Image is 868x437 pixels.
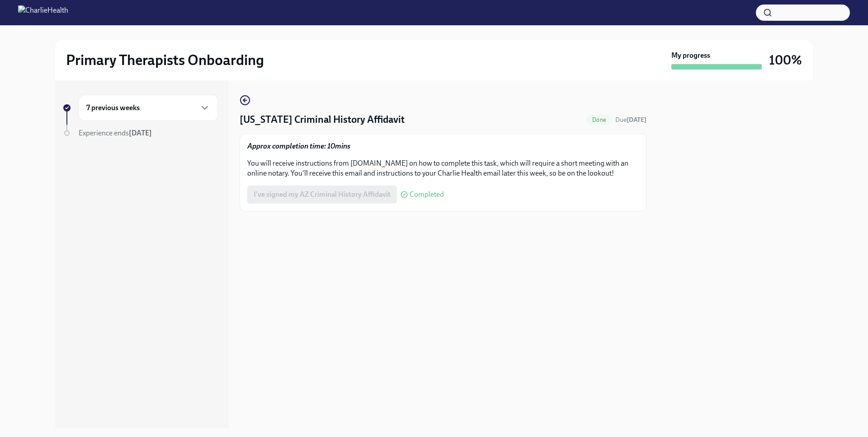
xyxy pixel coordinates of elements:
[247,142,350,150] strong: Approx completion time: 10mins
[615,116,646,124] span: June 29th, 2025 08:00
[769,52,802,68] h3: 100%
[671,51,710,60] strong: My progress
[129,129,152,137] strong: [DATE]
[587,116,612,123] span: Done
[627,116,646,124] strong: [DATE]
[615,116,646,124] span: Due
[247,158,639,178] p: You will receive instructions from [DOMAIN_NAME] on how to complete this task, which will require...
[240,113,405,126] h4: [US_STATE] Criminal History Affidavit
[410,191,444,198] span: Completed
[79,95,218,121] div: 7 previous weeks
[66,51,264,69] h2: Primary Therapists Onboarding
[86,103,140,113] h6: 7 previous weeks
[79,129,152,137] span: Experience ends
[18,5,68,20] img: CharlieHealth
